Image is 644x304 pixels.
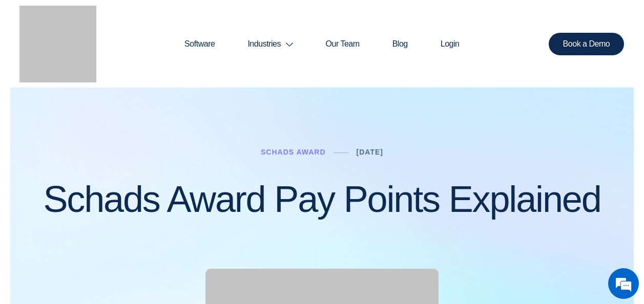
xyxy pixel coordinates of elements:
[549,33,625,55] a: Book a Demo
[357,148,383,156] a: [DATE]
[424,19,476,69] a: Login
[168,19,231,69] a: Software
[261,148,326,156] a: Schads Award
[43,179,600,220] h1: Schads Award Pay Points Explained
[376,19,424,69] a: Blog
[231,19,309,69] a: Industries
[563,40,610,48] span: Book a Demo
[309,19,376,69] a: Our Team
